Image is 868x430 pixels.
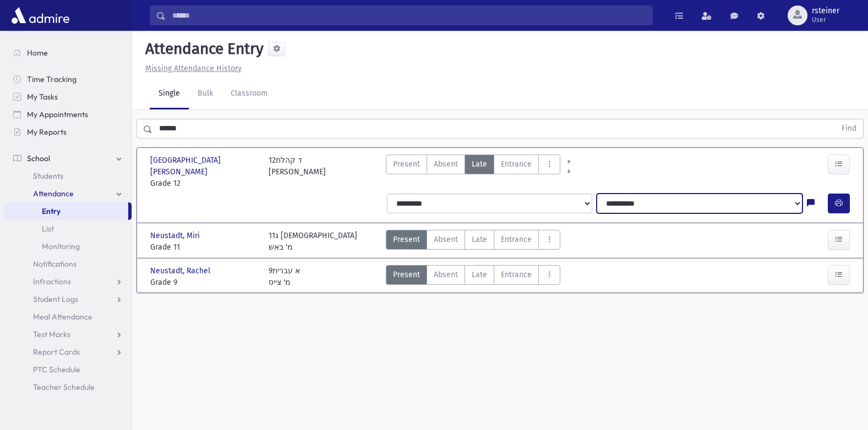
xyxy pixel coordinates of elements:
span: Test Marks [33,329,70,339]
div: AttTypes [386,155,560,189]
a: Home [4,44,132,62]
img: AdmirePro [9,4,72,26]
span: Infractions [33,277,71,286]
div: AttTypes [386,230,560,253]
span: Attendance [33,189,74,199]
span: Entrance [501,269,532,280]
span: Entrance [501,158,532,170]
span: Grade 11 [150,241,258,253]
span: Grade 12 [150,178,258,189]
a: Classroom [222,79,276,109]
a: My Reports [4,123,132,141]
a: My Tasks [4,88,132,106]
button: Find [835,119,863,138]
a: Report Cards [4,343,132,361]
a: Meal Attendance [4,308,132,326]
span: Report Cards [33,347,80,357]
span: Present [393,158,420,170]
span: Neustadt, Rachel [150,265,212,277]
span: Late [472,269,487,280]
span: PTC Schedule [33,365,80,374]
span: List [42,224,54,234]
span: Monitoring [42,241,80,251]
a: Students [4,167,132,185]
a: Bulk [189,79,222,109]
a: Single [150,79,189,109]
span: Present [393,234,420,245]
a: Teacher Schedule [4,378,132,396]
span: User [812,15,839,24]
span: My Reports [27,127,67,137]
a: My Appointments [4,106,132,123]
h5: Attendance Entry [141,40,264,58]
span: [GEOGRAPHIC_DATA][PERSON_NAME] [150,155,258,178]
span: Grade 9 [150,277,258,288]
span: Entrance [501,234,532,245]
span: Absent [434,158,458,170]
a: Entry [4,202,128,220]
div: 11ג [DEMOGRAPHIC_DATA] מ' באש [269,230,357,253]
a: Test Marks [4,326,132,343]
span: Notifications [33,259,77,269]
span: Neustadt, Miri [150,230,202,241]
span: Teacher Schedule [33,382,95,392]
a: Attendance [4,185,132,202]
span: rsteiner [812,7,839,15]
span: Students [33,171,63,181]
span: School [27,153,50,163]
a: Infractions [4,273,132,290]
span: Meal Attendance [33,312,92,322]
a: PTC Schedule [4,361,132,378]
span: Time Tracking [27,74,77,84]
span: Present [393,269,420,280]
a: Monitoring [4,238,132,255]
span: Absent [434,269,458,280]
div: AttTypes [386,265,560,288]
span: Entry [42,206,61,216]
a: List [4,220,132,238]
span: My Tasks [27,92,58,102]
span: Student Logs [33,294,78,304]
div: 12ד קהלת [PERSON_NAME] [269,155,326,189]
span: Late [472,234,487,245]
input: Search [166,5,652,25]
a: School [4,150,132,167]
a: Notifications [4,255,132,273]
div: 9א עברית מ' צייס [269,265,300,288]
span: Late [472,158,487,170]
span: Home [27,48,48,58]
span: Absent [434,234,458,245]
a: Missing Attendance History [141,64,242,73]
u: Missing Attendance History [145,64,242,73]
a: Time Tracking [4,70,132,88]
a: Student Logs [4,290,132,308]
span: My Appointments [27,109,88,119]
